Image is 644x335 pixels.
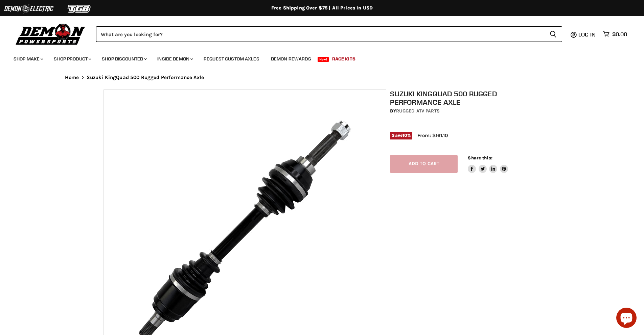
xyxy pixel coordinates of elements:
[468,155,508,173] aside: Share this:
[51,5,593,11] div: Free Shipping Over $75 | All Prices In USD
[396,108,440,114] a: Rugged ATV Parts
[54,2,105,15] img: TGB Logo 2
[87,75,204,80] span: Suzuki KingQuad 500 Rugged Performance Axle
[327,52,361,66] a: Race Kits
[49,52,95,66] a: Shop Product
[417,132,448,138] span: From: $161.10
[318,57,329,62] span: New!
[402,133,407,138] span: 10
[8,49,625,66] ul: Main menu
[575,31,600,37] a: Log in
[578,31,596,38] span: Log in
[14,22,88,46] img: Demon Powersports
[8,52,47,66] a: Shop Make
[612,31,627,37] span: $0.00
[390,89,544,106] h1: Suzuki KingQuad 500 Rugged Performance Axle
[390,132,412,139] span: Save %
[390,107,544,115] div: by
[3,2,54,15] img: Demon Electric Logo 2
[65,75,79,80] a: Home
[96,26,562,42] form: Product
[97,52,151,66] a: Shop Discounted
[468,155,492,160] span: Share this:
[199,52,264,66] a: Request Custom Axles
[614,308,639,330] inbox-online-store-chat: Shopify online store chat
[544,26,562,42] button: Search
[51,75,593,80] nav: Breadcrumbs
[266,52,316,66] a: Demon Rewards
[96,26,544,42] input: Search
[600,29,630,39] a: $0.00
[152,52,197,66] a: Inside Demon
